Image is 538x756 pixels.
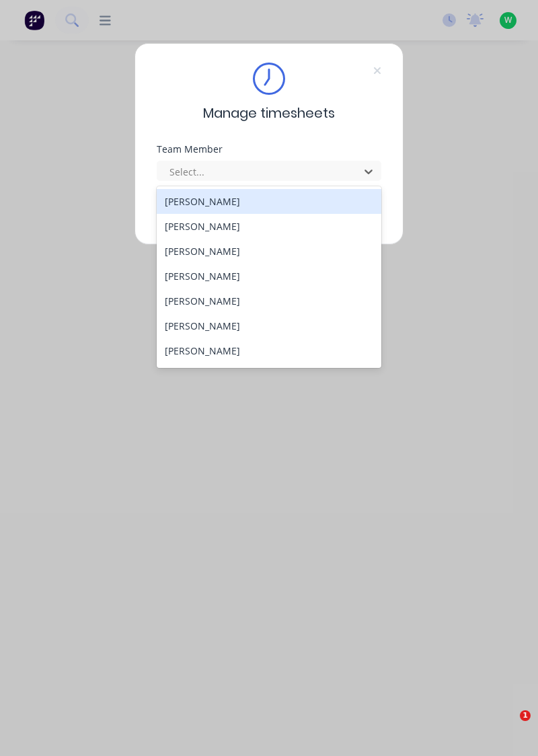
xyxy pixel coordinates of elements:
[492,710,525,743] iframe: Intercom live chat
[157,189,382,214] div: [PERSON_NAME]
[157,214,382,239] div: [PERSON_NAME]
[157,239,382,264] div: [PERSON_NAME]
[157,363,382,388] div: [PERSON_NAME]
[520,710,531,721] span: 1
[203,103,335,123] span: Manage timesheets
[157,338,382,363] div: [PERSON_NAME]
[157,145,381,154] div: Team Member
[157,264,382,289] div: [PERSON_NAME]
[157,313,382,338] div: [PERSON_NAME]
[157,289,382,313] div: [PERSON_NAME]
